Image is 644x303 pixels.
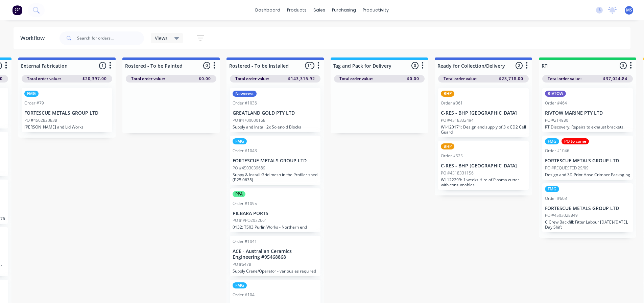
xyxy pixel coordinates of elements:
div: FMG [24,91,39,97]
div: Order #464 [545,100,567,106]
div: PPAOrder #1095PILBARA PORTSPO # PPO20326610132: TS03 Purlin Works - Northern end [230,188,320,233]
p: PO #4518332494 [441,117,474,123]
div: Order #1095 [233,201,257,207]
span: $143,315.92 [288,76,315,82]
div: Order #79 [24,100,44,106]
div: FMG [545,186,559,192]
p: WI-122299: 1 weeks Hire of Plasma cutter with consumables. [441,177,526,187]
div: Order #361 [441,100,463,106]
p: PILBARA PORTS [233,211,318,216]
span: $20,397.00 [82,76,107,82]
span: Total order value: [339,76,373,82]
p: FORTESCUE METALS GROUP LTD [233,158,318,164]
div: RIVTOW [545,91,566,97]
p: Design and 3D Print Hose Crimper Packaging [545,172,630,177]
p: C-RES - BHP [GEOGRAPHIC_DATA] [441,163,526,169]
div: Order #603 [545,195,567,202]
p: PO #4700000168 [233,117,265,123]
div: FMGOrder #1043FORTESCUE METALS GROUP LTDPO #4503039689Suppy & Install Grid mesh in the Profiler s... [230,136,320,185]
div: BHP [441,143,454,149]
div: FMGOrder #603FORTESCUE METALS GROUP LTDPO #4503028849C Crew Backfill: Fitter Labour [DATE]-[DATE]... [542,183,633,233]
p: Supply and Install 2x Solenoid Blocks [233,124,318,130]
p: RIVTOW MARINE PTY LTD [545,110,630,116]
div: Newcrest [233,91,257,97]
div: RIVTOWOrder #464RIVTOW MARINE PTY LTDPO #214980RT Discovery: Repairs to exhaust brackets. [542,88,633,132]
img: Factory [12,5,22,15]
div: productivity [359,5,392,15]
p: RT Discovery: Repairs to exhaust brackets. [545,124,630,130]
div: Workflow [20,34,48,42]
div: FMG [545,138,559,144]
span: Total order value: [235,76,269,82]
p: PO #4502820838 [24,117,57,123]
div: Order #1041 [233,238,257,244]
p: Suppy & Install Grid mesh in the Profiler shed (P.25.0635) [233,172,318,182]
span: $0.00 [407,76,419,82]
span: Total order value: [444,76,477,82]
div: Order #1046 [545,148,569,154]
p: PO #REQUESTED 29/09 [545,165,589,171]
p: C-RES - BHP [GEOGRAPHIC_DATA] [441,110,526,116]
span: Total order value: [27,76,61,82]
div: products [284,5,310,15]
p: FORTESCUE METALS GROUP LTD [24,110,110,116]
div: Order #1041ACE - Australian Ceramics Engineering #95468868PO #6478Supply Crane/Operator - various... [230,236,320,276]
div: PPA [233,191,245,197]
span: Total order value: [548,76,581,82]
span: MS [626,7,632,13]
span: Views [155,34,168,42]
div: sales [310,5,329,15]
p: PO # PPO2032661 [233,217,267,224]
p: WI-120171: Design and supply of 3 x CD2 Cell Guard [441,124,526,135]
span: Total order value: [131,76,165,82]
p: [PERSON_NAME] and Lid Works [24,124,110,130]
p: GREATLAND GOLD PTY LTD [233,110,318,116]
p: PO #6478 [233,261,251,267]
p: 0132: TS03 Purlin Works - Northern end [233,225,318,230]
p: ACE - Australian Ceramics Engineering #95468868 [233,249,318,260]
p: C Crew Backfill: Fitter Labour [DATE]-[DATE], Day Shift [545,219,630,230]
p: FORTESCUE METALS GROUP LTD [545,158,630,164]
span: $0.00 [199,76,211,82]
div: PO to come [562,138,589,144]
p: PO #4503028849 [545,212,578,218]
div: BHPOrder #361C-RES - BHP [GEOGRAPHIC_DATA]PO #4518332494WI-120171: Design and supply of 3 x CD2 C... [438,88,529,137]
div: Order #1036 [233,100,257,106]
div: purchasing [329,5,359,15]
div: Order #104 [233,292,255,298]
div: BHP [441,91,454,97]
p: PO #4518331156 [441,170,474,176]
span: $37,024.84 [603,76,627,82]
div: Order #525 [441,153,463,159]
div: FMG [233,138,247,144]
input: Search for orders... [77,31,144,45]
div: FMG [233,282,247,288]
span: $23,718.00 [499,76,523,82]
p: PO #4503039689 [233,165,265,171]
div: FMGOrder #79FORTESCUE METALS GROUP LTDPO #4502820838[PERSON_NAME] and Lid Works [22,88,112,132]
p: FORTESCUE METALS GROUP LTD [545,206,630,211]
a: dashboard [252,5,284,15]
div: Order #1043 [233,148,257,154]
p: PO #214980 [545,117,568,123]
p: Supply Crane/Operator - various as required [233,269,318,274]
div: FMGPO to comeOrder #1046FORTESCUE METALS GROUP LTDPO #REQUESTED 29/09Design and 3D Print Hose Cri... [542,136,633,180]
div: BHPOrder #525C-RES - BHP [GEOGRAPHIC_DATA]PO #4518331156WI-122299: 1 weeks Hire of Plasma cutter ... [438,141,529,190]
div: NewcrestOrder #1036GREATLAND GOLD PTY LTDPO #4700000168Supply and Install 2x Solenoid Blocks [230,88,320,132]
